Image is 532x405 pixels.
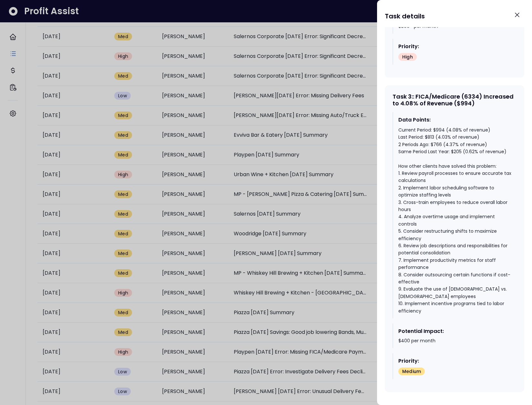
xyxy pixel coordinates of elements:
div: Task 3 : : FICA/Medicare (6334) Increased to 4.08% of Revenue ($994) [393,93,517,107]
h1: Task details [385,10,425,22]
div: Priority: [398,43,511,50]
div: Current Period: $994 (4.08% of revenue) Last Period: $813 (4.03% of revenue) 2 Periods Ago: $766 ... [398,126,511,314]
div: Data Points: [398,116,511,124]
span: High [402,54,413,60]
div: $400 per month [398,338,511,344]
div: Potential Impact: [398,327,511,335]
button: Close [510,8,524,22]
span: Medium [402,368,421,375]
div: Priority: [398,357,511,365]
